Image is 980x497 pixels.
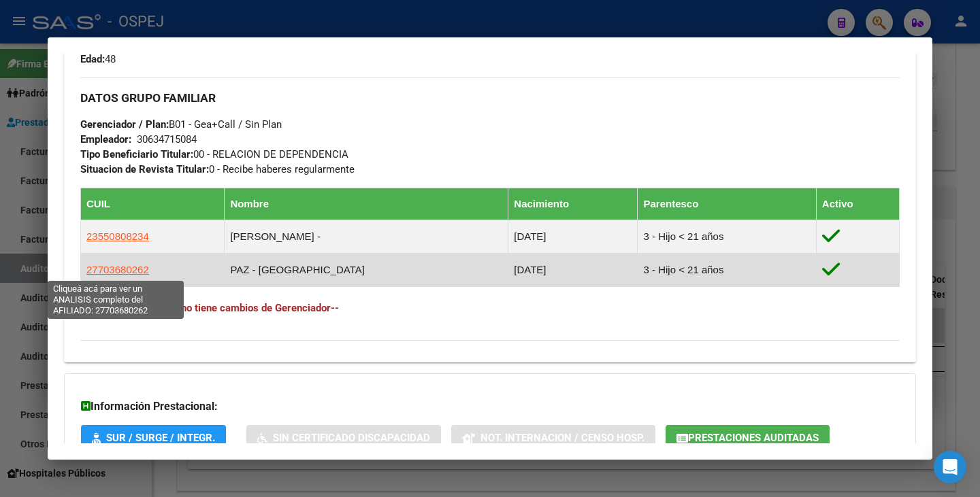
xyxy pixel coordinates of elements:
strong: Empleador: [80,133,131,145]
span: B01 - Gea+Call / Sin Plan [80,118,282,131]
button: SUR / SURGE / INTEGR. [81,425,226,450]
div: 30634715084 [137,132,197,147]
span: Sin Certificado Discapacidad [273,432,430,444]
span: SUR / SURGE / INTEGR. [106,432,215,444]
span: 23550808234 [86,230,149,242]
span: 27703680262 [86,264,149,275]
td: 3 - Hijo < 21 años [638,220,816,254]
strong: Edad: [80,53,105,65]
span: Not. Internacion / Censo Hosp. [480,432,644,444]
span: 48 [80,53,116,65]
span: Prestaciones Auditadas [688,432,819,444]
button: Sin Certificado Discapacidad [246,425,441,450]
div: Open Intercom Messenger [934,451,966,483]
td: [DATE] [508,220,638,254]
th: CUIL [81,188,225,220]
td: [PERSON_NAME] - [225,220,508,254]
th: Nacimiento [508,188,638,220]
td: [DATE] [508,254,638,287]
h3: Información Prestacional: [81,398,899,415]
button: Not. Internacion / Censo Hosp. [451,425,655,450]
span: 00 - RELACION DE DEPENDENCIA [80,148,348,160]
strong: Situacion de Revista Titular: [80,163,209,175]
td: 3 - Hijo < 21 años [638,254,816,287]
th: Parentesco [638,188,816,220]
th: Nombre [225,188,508,220]
td: PAZ - [GEOGRAPHIC_DATA] [225,254,508,287]
h4: --Este Grupo Familiar no tiene cambios de Gerenciador-- [80,301,900,315]
th: Activo [816,188,899,220]
strong: Tipo Beneficiario Titular: [80,148,193,160]
button: Prestaciones Auditadas [666,425,830,450]
strong: Gerenciador / Plan: [80,118,169,131]
span: 0 - Recibe haberes regularmente [80,163,355,175]
h3: DATOS GRUPO FAMILIAR [80,90,900,105]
